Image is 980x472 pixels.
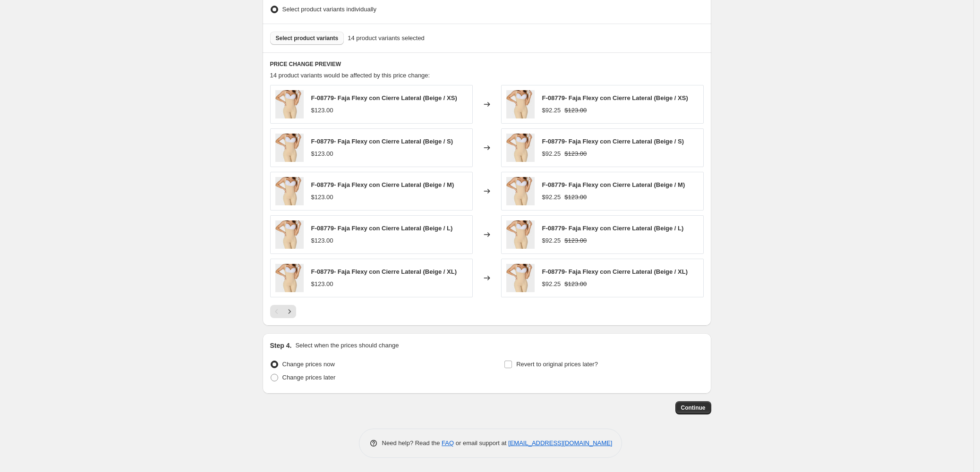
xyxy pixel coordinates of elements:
strike: $123.00 [564,279,587,289]
span: F-08779- Faja Flexy con Cierre Lateral (Beige / L) [311,225,453,232]
img: F08779-B-frente_80x.jpg [275,264,304,292]
span: F-08779- Faja Flexy con Cierre Lateral (Beige / S) [542,138,684,145]
img: F08779-B-frente_80x.jpg [506,177,535,205]
div: $92.25 [542,149,561,159]
div: $123.00 [311,193,333,202]
span: F-08779- Faja Flexy con Cierre Lateral (Beige / S) [311,138,453,145]
img: F08779-B-frente_80x.jpg [275,90,304,118]
div: $123.00 [311,236,333,245]
h6: PRICE CHANGE PREVIEW [270,60,704,68]
img: F08779-B-frente_80x.jpg [275,177,304,205]
span: F-08779- Faja Flexy con Cierre Lateral (Beige / M) [311,181,454,188]
img: F08779-B-frente_80x.jpg [506,90,535,118]
button: Continue [675,401,711,414]
a: FAQ [442,439,454,447]
strike: $123.00 [564,106,587,115]
div: $92.25 [542,106,561,115]
span: F-08779- Faja Flexy con Cierre Lateral (Beige / XS) [542,94,688,101]
span: 14 product variants would be affected by this price change: [270,72,430,79]
div: $92.25 [542,236,561,245]
strike: $123.00 [564,149,587,159]
img: F08779-B-frente_80x.jpg [506,134,535,162]
img: F08779-B-frente_80x.jpg [275,220,304,249]
span: or email support at [454,439,508,447]
strike: $123.00 [564,193,587,202]
h2: Step 4. [270,341,292,350]
span: Change prices later [282,374,336,381]
span: Revert to original prices later? [516,361,598,368]
span: Select product variants [276,34,339,42]
nav: Pagination [270,305,296,318]
span: Select product variants individually [282,6,376,13]
img: F08779-B-frente_80x.jpg [275,134,304,162]
span: 14 product variants selected [348,34,425,43]
div: $92.25 [542,193,561,202]
div: $123.00 [311,279,333,289]
button: Next [283,305,296,318]
a: [EMAIL_ADDRESS][DOMAIN_NAME] [508,439,612,447]
span: F-08779- Faja Flexy con Cierre Lateral (Beige / XL) [542,268,688,275]
span: F-08779- Faja Flexy con Cierre Lateral (Beige / L) [542,225,684,232]
div: $92.25 [542,279,561,289]
span: F-08779- Faja Flexy con Cierre Lateral (Beige / M) [542,181,685,188]
img: F08779-B-frente_80x.jpg [506,220,535,249]
div: $123.00 [311,149,333,159]
button: Select product variants [270,32,344,45]
span: Change prices now [282,361,335,368]
span: Need help? Read the [382,439,442,447]
span: F-08779- Faja Flexy con Cierre Lateral (Beige / XS) [311,94,457,101]
strike: $123.00 [564,236,587,245]
p: Select when the prices should change [295,341,399,350]
span: Continue [681,404,706,412]
div: $123.00 [311,106,333,115]
img: F08779-B-frente_80x.jpg [506,264,535,292]
span: F-08779- Faja Flexy con Cierre Lateral (Beige / XL) [311,268,457,275]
